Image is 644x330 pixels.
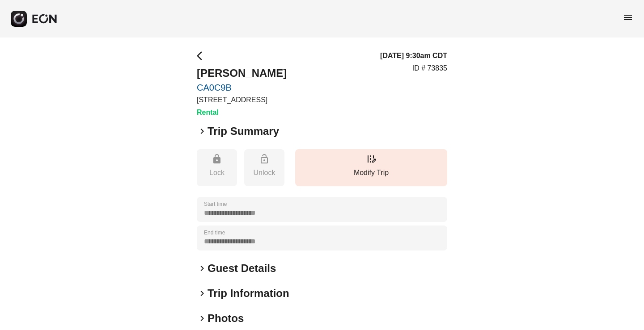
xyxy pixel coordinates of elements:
[197,313,208,324] span: keyboard_arrow_right
[380,50,447,61] h3: [DATE] 9:30am CDT
[366,154,377,164] span: edit_road
[197,50,208,61] span: arrow_back_ios
[623,12,633,23] span: menu
[197,82,287,93] a: CA0C9B
[197,107,287,118] h3: Rental
[197,95,287,105] p: [STREET_ADDRESS]
[208,311,244,326] h2: Photos
[295,149,447,186] button: Modify Trip
[197,288,208,299] span: keyboard_arrow_right
[208,124,279,138] h2: Trip Summary
[208,261,276,276] h2: Guest Details
[197,126,208,137] span: keyboard_arrow_right
[412,63,447,74] p: ID # 73835
[197,66,287,80] h2: [PERSON_NAME]
[208,286,289,301] h2: Trip Information
[197,263,208,274] span: keyboard_arrow_right
[300,167,443,178] p: Modify Trip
